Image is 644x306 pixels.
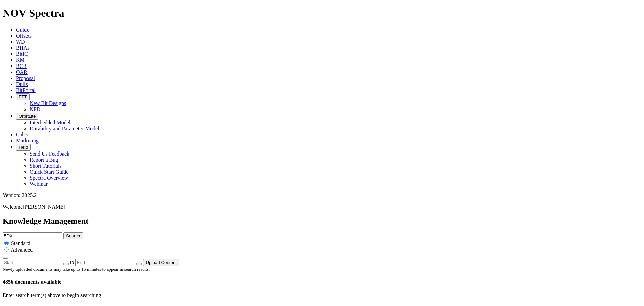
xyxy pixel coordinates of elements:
input: Start [3,259,62,266]
span: Advanced [11,247,33,253]
a: Offsets [16,33,32,39]
span: Help [19,145,28,150]
a: Report a Bug [30,157,58,163]
h2: Knowledge Management [3,217,641,226]
p: Welcome [3,204,641,210]
a: BCR [16,63,27,69]
a: WD [16,39,25,45]
button: Search [63,232,83,239]
a: Durability and Parameter Model [30,126,99,131]
h1: NOV Spectra [3,7,641,19]
span: OrbitLite [19,114,36,119]
span: FTT [19,94,27,99]
a: BitIQ [16,51,28,57]
small: Newly uploaded documents may take up to 15 minutes to appear in search results. [3,267,150,272]
a: Proposal [16,75,35,81]
button: FTT [16,93,30,100]
a: Spectra Overview [30,175,68,181]
a: OAR [16,69,28,75]
a: Short Tutorials [30,163,62,169]
a: Dulls [16,81,28,87]
span: [PERSON_NAME] [23,204,65,210]
a: Guide [16,27,29,33]
span: Standard [11,240,30,246]
input: e.g. Smoothsteer Record [3,232,62,239]
a: Marketing [16,138,39,143]
input: End [75,259,135,266]
a: KM [16,57,25,63]
button: OrbitLite [16,113,38,120]
a: Interbedded Model [30,120,70,125]
a: BHAs [16,45,30,51]
button: Help [16,144,31,151]
a: Quick Start Guide [30,169,68,175]
a: BitPortal [16,87,36,93]
div: Version: 2025.2 [3,192,641,199]
a: NPD [30,106,40,112]
button: Upload Content [143,259,179,266]
a: New Bit Designs [30,100,66,106]
span: to [70,259,74,265]
h4: 4856 documents available [3,279,641,285]
a: Webinar [30,181,48,187]
a: Send Us Feedback [30,151,69,157]
a: Calcs [16,132,28,137]
p: Enter search term(s) above to begin searching [3,292,641,298]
